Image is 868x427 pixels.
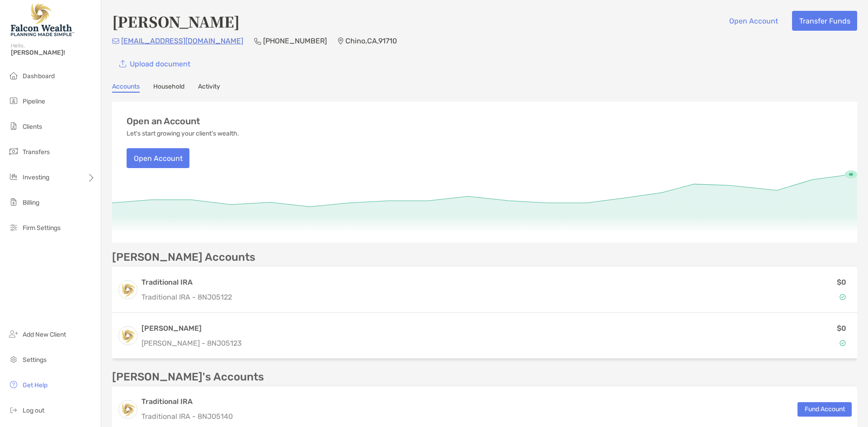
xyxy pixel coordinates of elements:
img: firm-settings icon [8,222,19,233]
a: Accounts [112,83,140,93]
h3: Open an Account [127,116,200,127]
span: Investing [23,174,49,181]
p: $0 [837,323,846,334]
p: Traditional IRA - 8NJ05122 [142,291,232,303]
span: Pipeline [23,98,45,105]
p: [EMAIL_ADDRESS][DOMAIN_NAME] [121,35,243,47]
a: Upload document [112,54,197,74]
span: Get Help [23,381,47,389]
p: [PERSON_NAME] Accounts [112,252,255,263]
h3: Traditional IRA [142,396,233,407]
p: [PERSON_NAME]'s Accounts [112,371,264,383]
span: Billing [23,199,39,206]
h3: Traditional IRA [142,277,232,288]
p: Chino , CA , 91710 [345,35,397,47]
button: Open Account [722,11,785,31]
span: Dashboard [23,72,55,80]
a: Activity [198,83,220,93]
span: Firm Settings [23,224,61,232]
img: Email Icon [112,38,119,44]
img: dashboard icon [8,70,19,81]
img: settings icon [8,354,19,365]
h4: [PERSON_NAME] [112,11,240,32]
img: button icon [119,60,126,68]
img: logout icon [8,404,19,415]
p: [PHONE_NUMBER] [263,35,327,47]
span: Log out [23,407,44,414]
img: clients icon [8,121,19,131]
img: logo account [119,327,137,345]
span: Clients [23,123,42,131]
img: transfers icon [8,146,19,157]
img: add_new_client icon [8,328,19,339]
p: Let's start growing your client's wealth. [127,130,239,137]
span: [PERSON_NAME]! [11,49,95,56]
p: [PERSON_NAME] - 8NJ05123 [142,338,242,349]
img: logo account [119,400,137,418]
button: Fund Account [797,402,852,417]
img: investing icon [8,171,19,182]
button: Transfer Funds [792,11,857,31]
img: Account Status icon [840,340,846,346]
img: pipeline icon [8,95,19,106]
h3: [PERSON_NAME] [142,323,242,334]
img: Account Status icon [840,294,846,300]
img: Falcon Wealth Planning Logo [11,4,74,36]
img: logo account [119,281,137,299]
span: Transfers [23,148,50,156]
img: get-help icon [8,379,19,390]
img: Phone Icon [254,38,261,45]
button: Open Account [127,148,189,168]
a: Household [153,83,184,93]
p: $0 [837,277,846,288]
p: Traditional IRA - 8NJ05140 [142,411,233,422]
img: billing icon [8,197,19,207]
img: Location Icon [338,38,344,45]
span: Settings [23,356,47,364]
span: Add New Client [23,331,66,338]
